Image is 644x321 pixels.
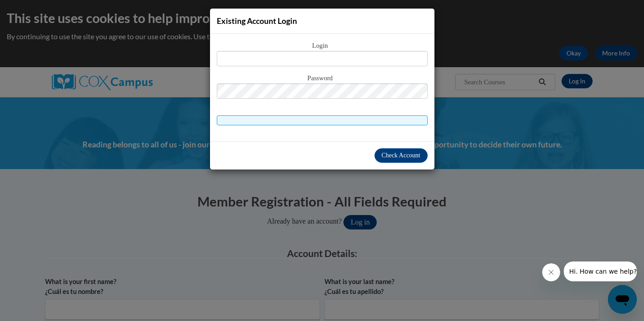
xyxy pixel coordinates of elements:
span: Login [217,41,428,51]
span: Existing Account Login [217,16,297,26]
iframe: Close message [542,263,560,281]
iframe: Message from company [564,261,637,281]
span: Check Account [382,152,420,159]
button: Check Account [375,148,428,163]
span: Password [217,73,428,83]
